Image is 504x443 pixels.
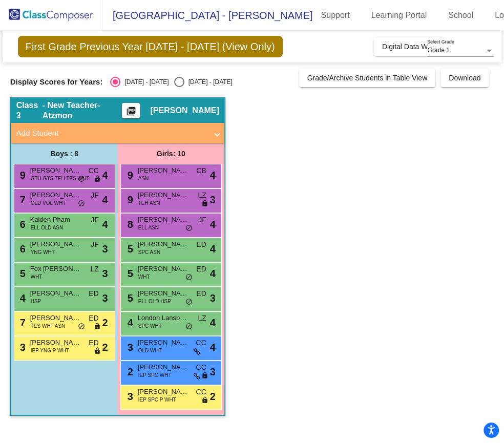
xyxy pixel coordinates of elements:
span: JF [198,215,206,225]
span: lock [94,347,101,355]
span: lock [201,372,208,380]
span: 6 [17,219,26,230]
span: ED [89,337,98,348]
span: [PERSON_NAME] [30,190,81,200]
span: 3 [210,364,216,379]
span: Kaiden Pham [30,215,81,225]
span: 4 [125,317,133,328]
span: LZ [198,190,206,201]
span: do_not_disturb_alt [78,175,85,183]
span: lock [94,175,101,183]
span: First Grade Previous Year [DATE] - [DATE] (View Only) [18,36,283,57]
span: GTH GTS TEH TES WHT [31,175,90,182]
span: lock [94,323,101,331]
span: [PERSON_NAME] [138,190,189,200]
span: HSP [31,298,41,305]
div: [DATE] - [DATE] [120,77,169,87]
span: - New Teacher-Atzmon [43,100,122,121]
span: 5 [125,243,133,255]
span: [PERSON_NAME] [30,337,81,348]
span: 6 [17,243,26,255]
span: [PERSON_NAME] [138,387,189,397]
span: IEP YNG P WHT [31,347,69,354]
span: ED [196,239,206,250]
a: Learning Portal [363,7,435,24]
span: London Lansbery [138,313,189,323]
mat-radio-group: Select an option [110,77,232,87]
span: CC [196,362,206,373]
span: SPC WHT [138,322,162,330]
span: CC [196,337,206,348]
button: Print Students Details [122,103,140,118]
div: Girls: 10 [118,143,224,164]
span: 8 [125,219,133,230]
span: 4 [102,167,108,183]
span: [PERSON_NAME] [30,288,81,299]
span: ED [89,313,98,324]
span: 2 [210,389,216,404]
span: lock [201,396,208,405]
span: 7 [17,194,26,205]
a: School [440,7,481,24]
span: [PERSON_NAME] [138,165,189,176]
span: 3 [102,241,108,257]
span: 3 [210,192,216,207]
span: [PERSON_NAME] [138,264,189,274]
span: CC [196,387,206,397]
span: 3 [210,290,216,306]
span: 3 [102,290,108,306]
span: do_not_disturb_alt [78,323,85,331]
span: TES WHT ASN [31,322,66,330]
span: 2 [102,340,108,355]
span: Digital Data Wall [382,43,435,51]
span: [PERSON_NAME] [30,313,81,323]
span: CC [88,165,98,176]
span: 7 [17,317,26,328]
span: [GEOGRAPHIC_DATA] - [PERSON_NAME] [102,7,312,24]
span: [PERSON_NAME] [150,106,219,116]
span: 4 [210,217,216,232]
span: 4 [102,217,108,232]
span: 9 [125,194,133,205]
span: SPC ASN [138,248,160,256]
button: Digital Data Wall [374,37,443,56]
span: LZ [90,264,98,275]
span: 5 [125,268,133,279]
span: 5 [125,292,133,304]
span: ED [196,288,206,299]
span: [PERSON_NAME] [138,215,189,225]
span: Class 3 [16,100,43,121]
span: YNG WHT [31,248,55,256]
span: 4 [210,241,216,257]
span: do_not_disturb_alt [185,298,193,306]
span: 9 [17,170,26,181]
span: 2 [125,366,133,377]
span: JF [91,239,99,250]
span: WHT [31,273,43,281]
span: lock [201,200,208,208]
span: ELL ASN [138,224,159,231]
mat-panel-title: Add Student [16,128,207,139]
span: 3 [102,266,108,281]
span: Display Scores for Years: [10,77,103,87]
span: Fox [PERSON_NAME] [30,264,81,274]
span: 4 [210,266,216,281]
span: 4 [210,167,216,183]
span: [PERSON_NAME] [138,239,189,249]
span: WHT [138,273,150,281]
span: CB [196,165,206,176]
a: Support [312,7,358,24]
span: JF [91,215,99,225]
span: LZ [198,313,206,324]
span: [PERSON_NAME] [138,288,189,299]
span: do_not_disturb_alt [185,273,193,282]
span: JF [91,190,99,201]
span: ED [196,264,206,275]
button: Download [440,69,489,87]
span: Grade/Archive Students in Table View [307,74,428,82]
span: do_not_disturb_alt [185,323,193,331]
span: 4 [210,340,216,355]
span: TEH ASN [138,199,160,207]
span: OLD WHT [138,347,162,354]
span: 9 [125,170,133,181]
